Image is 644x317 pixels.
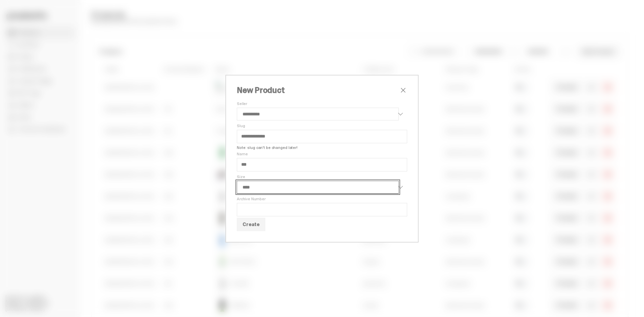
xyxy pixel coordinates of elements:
[237,196,407,202] span: Archive Number
[237,181,399,194] select: Size
[237,158,407,171] input: Name
[237,203,407,216] input: Archive Number
[399,86,407,94] button: close
[237,218,265,231] button: Create
[237,145,298,150] span: Note: slug can't be changed later!
[237,86,399,94] h2: New Product
[237,174,407,179] span: Size
[237,101,407,106] span: Seller
[237,130,407,143] input: Slug
[237,123,407,128] span: Slug
[237,108,399,120] select: Seller
[237,151,407,157] span: Name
